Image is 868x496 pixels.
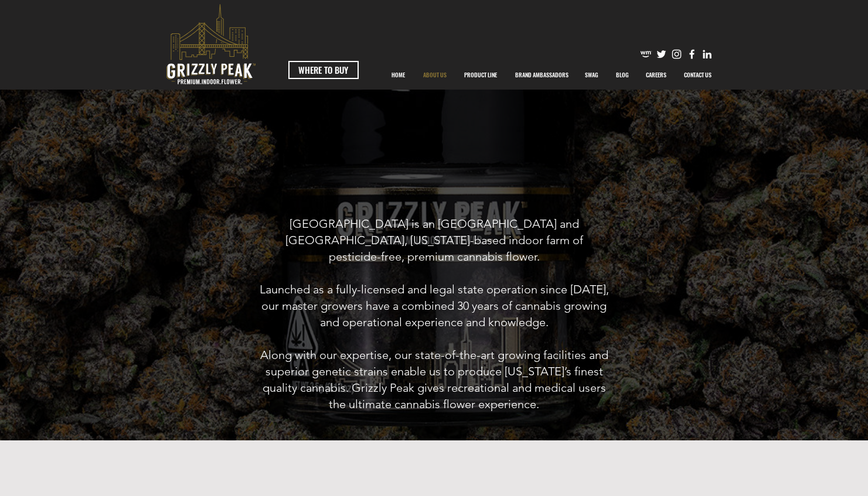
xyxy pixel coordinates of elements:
img: weedmaps [640,48,652,60]
a: CONTACT US [675,60,721,90]
img: Twitter [655,48,668,60]
nav: Site [383,60,721,90]
p: ABOUT US [417,60,452,90]
a: CAREERS [637,60,675,90]
a: BLOG [607,60,637,90]
a: HOME [383,60,414,90]
p: CONTACT US [678,60,717,90]
a: WHERE TO BUY [288,61,359,79]
p: BLOG [610,60,635,90]
ul: Social Bar [640,48,713,60]
p: HOME [386,60,411,90]
a: PRODUCT LINE [455,60,506,90]
a: ABOUT US [414,60,455,90]
img: Likedin [701,48,713,60]
span: Launched as a fully-licensed and legal state operation since [DATE], our master growers have a co... [260,282,609,329]
p: PRODUCT LINE [458,60,503,90]
a: SWAG [576,60,607,90]
p: CAREERS [640,60,672,90]
div: BRAND AMBASSADORS [506,60,576,90]
span: [GEOGRAPHIC_DATA] is an [GEOGRAPHIC_DATA] and [GEOGRAPHIC_DATA], [US_STATE]-based indoor farm of ... [285,217,583,264]
img: Facebook [686,48,698,60]
span: WHERE TO BUY [298,64,348,76]
p: SWAG [579,60,604,90]
img: Instagram [670,48,683,60]
p: BRAND AMBASSADORS [509,60,574,90]
span: Along with our expertise, our state-of-the-art growing facilities and superior genetic strains en... [260,348,608,411]
svg: premium-indoor-flower [166,4,256,84]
